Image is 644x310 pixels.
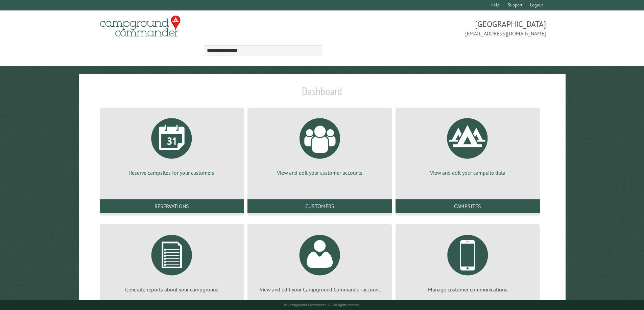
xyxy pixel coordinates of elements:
[108,169,236,176] p: Reserve campsites for your customers
[404,286,532,293] p: Manage customer communications
[108,113,236,176] a: Reserve campsites for your customers
[100,199,244,213] a: Reservations
[404,230,532,293] a: Manage customer communications
[98,85,546,103] h1: Dashboard
[284,303,360,307] small: © Campground Commander LLC. All rights reserved.
[108,230,236,293] a: Generate reports about your campground
[396,199,540,213] a: Campsites
[404,113,532,176] a: View and edit your campsite data
[256,113,384,176] a: View and edit your customer accounts
[256,230,384,293] a: View and edit your Campground Commander account
[108,286,236,293] p: Generate reports about your campground
[322,19,546,37] span: [GEOGRAPHIC_DATA] [EMAIL_ADDRESS][DOMAIN_NAME]
[247,199,392,213] a: Customers
[98,13,183,39] img: Campground Commander
[404,169,532,176] p: View and edit your campsite data
[256,286,384,293] p: View and edit your Campground Commander account
[256,169,384,176] p: View and edit your customer accounts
